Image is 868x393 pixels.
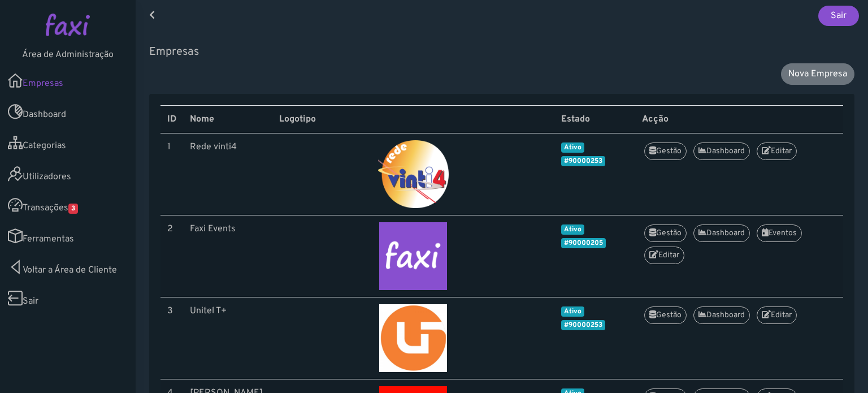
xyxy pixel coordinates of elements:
a: Editar [757,142,797,160]
th: Estado [554,106,635,133]
th: Acção [635,106,843,133]
a: Nova Empresa [781,63,854,85]
td: Rede vinti4 [183,133,272,215]
a: Gestão [644,306,687,324]
a: Editar [644,247,684,264]
h5: Empresas [149,45,854,59]
a: Dashboard [693,142,750,160]
a: Editar [757,306,797,324]
a: Dashboard [693,224,750,242]
img: Faxi Events [279,222,548,290]
td: 3 [160,297,183,379]
td: 2 [160,215,183,297]
td: Faxi Events [183,215,272,297]
span: #90000205 [561,238,606,248]
td: Unitel T+ [183,297,272,379]
td: 1 [160,133,183,215]
span: Ativo [561,306,584,317]
span: Ativo [561,224,584,235]
th: Logotipo [272,106,555,133]
img: Rede vinti4 [279,140,548,208]
a: Dashboard [693,306,750,324]
th: Nome [183,106,272,133]
a: Gestão [644,142,687,160]
span: #90000253 [561,156,605,166]
img: Unitel T+ [279,304,548,372]
a: Eventos [757,224,802,242]
span: Ativo [561,142,584,153]
th: ID [160,106,183,133]
a: Sair [818,6,859,26]
span: 3 [68,204,78,214]
a: Gestão [644,224,687,242]
span: #90000253 [561,320,605,330]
